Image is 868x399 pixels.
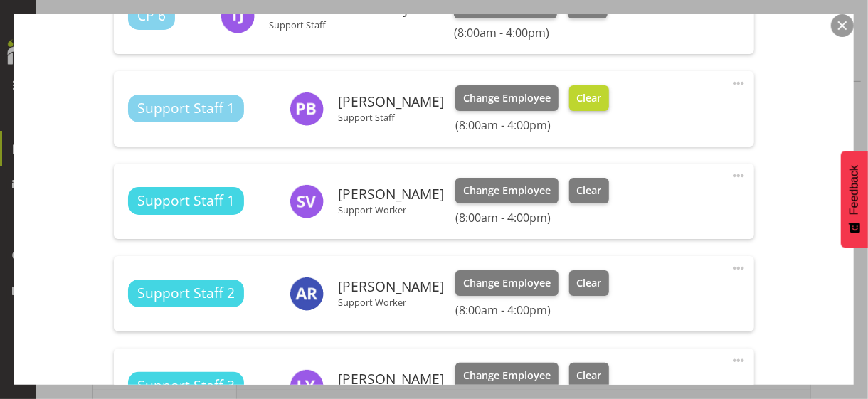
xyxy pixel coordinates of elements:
span: Change Employee [463,275,551,291]
span: Change Employee [463,368,551,383]
span: Clear [576,275,601,291]
h6: (8:00am - 4:00pm) [455,118,609,132]
h6: (8:00am - 4:00pm) [455,211,609,225]
h6: [PERSON_NAME] [338,371,444,387]
button: Change Employee [455,85,559,111]
h6: MAUGA Taueueuese Junior [269,1,443,17]
button: Clear [569,178,610,203]
span: Change Employee [463,90,551,106]
span: Support Staff 3 [137,376,235,396]
button: Change Employee [455,270,559,296]
span: Support Staff 1 [137,191,235,211]
img: piatarihi-bubby-parangi5963.jpg [290,92,324,126]
span: Clear [576,183,601,198]
p: Support Staff [338,112,444,123]
button: Change Employee [455,363,559,388]
button: Clear [569,85,610,111]
span: Support Staff 2 [137,283,235,304]
button: Feedback - Show survey [841,151,868,248]
h6: (8:00am - 4:00pm) [455,303,609,317]
button: Clear [569,270,610,296]
h6: (8:00am - 4:00pm) [454,26,608,40]
p: Support Worker [338,297,444,308]
h6: [PERSON_NAME] [338,279,444,294]
span: Support Staff 1 [137,98,235,119]
p: Support Staff [269,19,443,31]
span: CP 6 [137,6,166,26]
p: Support Worker [338,204,444,216]
button: Change Employee [455,178,559,203]
span: Clear [576,368,601,383]
img: aroda-ronak-kumar11417.jpg [290,277,324,311]
button: Clear [569,363,610,388]
h6: [PERSON_NAME] [338,94,444,110]
span: Feedback [848,165,861,215]
h6: [PERSON_NAME] [338,186,444,202]
span: Clear [576,90,601,106]
span: Change Employee [463,183,551,198]
img: stella-viau5992.jpg [290,184,324,218]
